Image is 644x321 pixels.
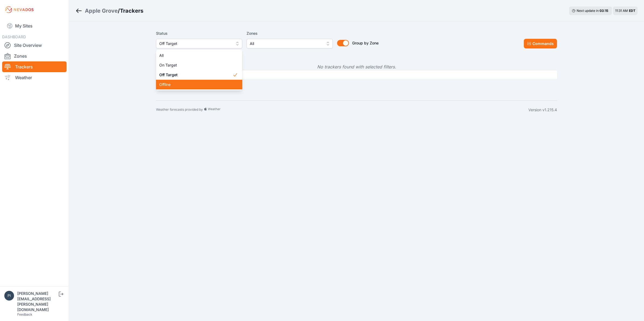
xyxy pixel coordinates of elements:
[159,40,231,47] span: Off Target
[159,72,233,78] span: Off Target
[159,82,233,87] span: Offline
[156,39,242,48] button: Off Target
[159,62,233,68] span: On Target
[156,50,242,90] div: Off Target
[159,53,233,58] span: All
